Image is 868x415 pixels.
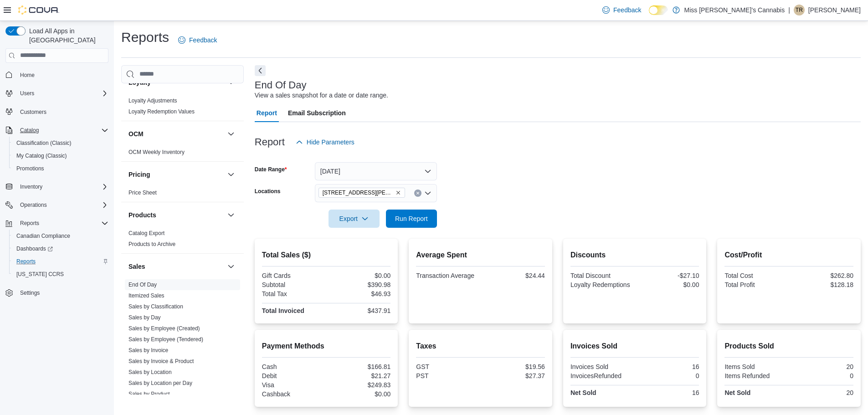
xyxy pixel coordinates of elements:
button: Customers [2,105,112,118]
label: Date Range [255,166,287,173]
div: $249.83 [328,381,390,389]
div: GST [416,363,478,370]
span: [STREET_ADDRESS][PERSON_NAME] [323,188,394,197]
span: Inventory [16,181,108,192]
button: Next [255,65,266,76]
span: Catalog [16,125,108,136]
span: Sales by Employee (Tendered) [128,336,203,343]
h3: End Of Day [255,80,307,91]
nav: Complex example [5,65,108,323]
button: Pricing [128,170,224,179]
div: Invoices Sold [570,363,633,370]
span: Products to Archive [128,241,175,248]
h2: Invoices Sold [570,341,699,352]
div: 20 [791,389,853,396]
div: $262.80 [791,272,853,279]
button: OCM [226,128,236,139]
div: $128.18 [791,281,853,288]
button: Reports [16,218,43,229]
button: Reports [2,217,112,230]
h2: Products Sold [724,341,853,352]
div: Items Refunded [724,372,787,379]
input: Dark Mode [649,5,668,15]
div: $24.44 [483,272,545,279]
a: Promotions [13,163,48,174]
h3: Report [255,137,285,148]
div: Loyalty Redemptions [570,281,633,288]
span: Feedback [613,5,641,15]
button: Catalog [2,124,112,137]
a: Sales by Classification [128,303,183,310]
label: Locations [255,188,281,195]
span: Classification (Classic) [13,138,108,149]
div: InvoicesRefunded [570,372,633,379]
div: Total Cost [724,272,787,279]
button: Users [16,88,38,99]
h3: Pricing [128,170,150,179]
span: Inventory [20,183,42,190]
button: Home [2,68,112,82]
h2: Taxes [416,341,545,352]
h2: Total Sales ($) [262,250,391,261]
span: Reports [20,220,39,227]
strong: Net Sold [570,389,596,396]
button: [US_STATE] CCRS [9,268,112,281]
div: Total Tax [262,290,324,297]
a: My Catalog (Classic) [13,150,71,161]
button: Users [2,87,112,100]
span: Sales by Invoice & Product [128,358,194,365]
div: Transaction Average [416,272,478,279]
span: Sales by Classification [128,303,183,310]
span: Reports [16,258,36,265]
div: 0 [791,372,853,379]
a: Customers [16,107,50,118]
div: $46.93 [328,290,390,297]
strong: Total Invoiced [262,307,304,314]
span: Customers [16,106,108,118]
div: Products [121,228,244,253]
span: Dashboards [16,245,53,252]
button: Hide Parameters [292,133,358,151]
span: Users [20,90,34,97]
div: Gift Cards [262,272,324,279]
span: TR [796,5,803,15]
a: Canadian Compliance [13,231,74,241]
span: Catalog Export [128,230,164,237]
button: Loyalty [226,77,236,88]
span: Washington CCRS [13,269,108,280]
span: Sales by Location [128,369,172,376]
a: [US_STATE] CCRS [13,269,67,280]
button: Products [226,210,236,220]
img: Cova [18,5,59,15]
a: Reports [13,256,39,267]
span: Home [16,69,108,81]
a: Loyalty Adjustments [128,97,177,104]
div: $21.27 [328,372,390,379]
a: Sales by Location per Day [128,380,192,386]
span: Sales by Invoice [128,347,168,354]
a: Loyalty Redemption Values [128,108,195,115]
a: Dashboards [13,243,56,254]
span: Export [334,210,374,228]
a: Home [16,70,38,81]
button: Operations [2,199,112,211]
a: Sales by Product [128,391,170,397]
div: Total Discount [570,272,633,279]
span: Reports [13,256,108,267]
span: Loyalty Redemption Values [128,108,195,115]
div: $0.00 [328,390,390,398]
span: Canadian Compliance [13,231,108,241]
h3: Sales [128,262,145,271]
span: OCM Weekly Inventory [128,149,185,156]
a: Sales by Invoice & Product [128,358,194,364]
a: Catalog Export [128,230,164,236]
a: Classification (Classic) [13,138,75,149]
div: Debit [262,372,324,379]
button: Classification (Classic) [9,137,112,149]
a: End Of Day [128,282,157,288]
div: $390.98 [328,281,390,288]
a: Price Sheet [128,190,157,196]
div: Items Sold [724,363,787,370]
